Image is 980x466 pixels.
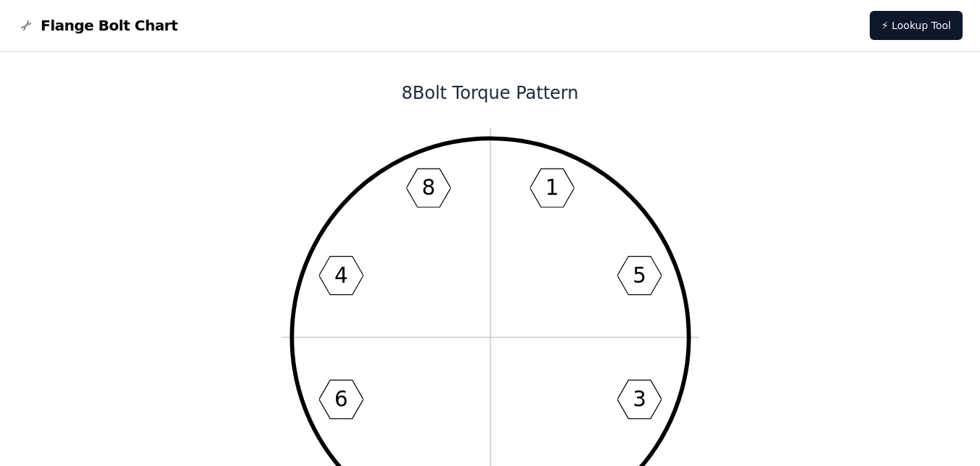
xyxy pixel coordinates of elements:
h1: 8 Bolt Torque Pattern [101,81,880,105]
span: Flange Bolt Chart [41,15,178,36]
img: Flange Bolt Chart Logo [17,17,35,34]
text: 3 [633,387,646,411]
text: 8 [421,175,435,200]
a: ⚡ Lookup Tool [870,11,963,40]
text: 5 [633,263,646,288]
text: 4 [334,263,348,288]
text: 6 [334,387,348,411]
text: 1 [545,175,559,200]
a: Flange Bolt Chart LogoFlange Bolt Chart [17,15,178,36]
